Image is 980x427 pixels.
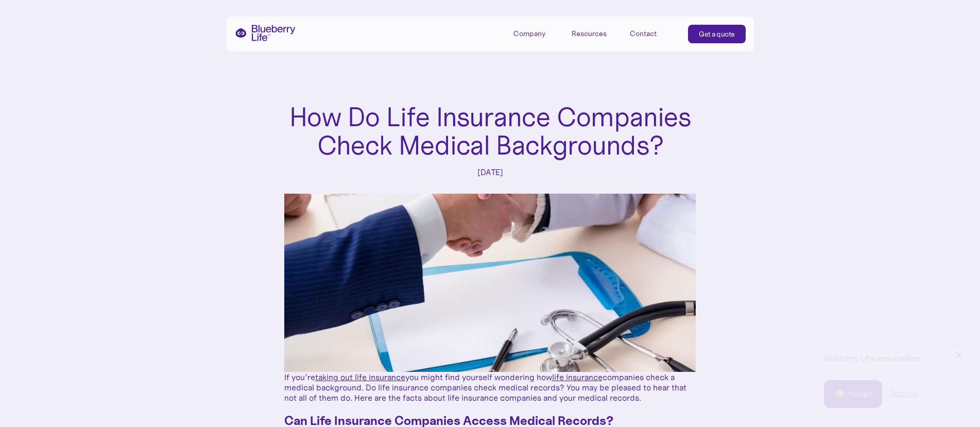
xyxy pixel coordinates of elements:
div: Contact [630,29,657,38]
div: [DATE] [477,167,503,177]
h1: How Do Life Insurance Companies Check Medical Backgrounds? [284,103,696,159]
div: Company [513,25,560,42]
a: Settings [890,388,918,399]
a: 🍪 Accept [824,380,882,408]
a: Contact [630,25,676,42]
div: Get a quote [699,29,735,39]
a: Close Cookie Popup [949,345,969,366]
div: Resources [572,29,607,38]
div: 🍪 Accept [835,388,871,400]
div: Company [513,29,545,38]
a: taking out life insurance [315,372,405,382]
div: Resources [572,25,618,42]
div: Blueberry Life uses cookies [824,353,961,363]
a: life insurance [552,372,603,382]
a: Get a quote [688,25,746,43]
a: home [235,25,296,41]
p: If you’re you might find yourself wondering how companies check a medical background. Do life ins... [284,372,696,403]
div: Close Cookie Popup [959,355,959,356]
